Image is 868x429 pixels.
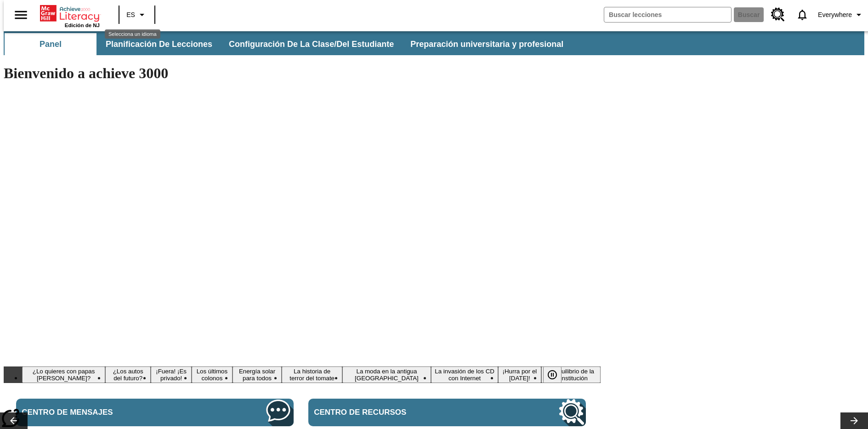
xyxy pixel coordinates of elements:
span: ES [126,10,135,20]
button: Diapositiva 6 La historia de terror del tomate [282,366,342,383]
div: Subbarra de navegación [4,33,572,55]
button: Diapositiva 9 ¡Hurra por el Día de la Constitución! [498,366,541,383]
span: Centro de recursos [314,408,482,417]
button: Abrir el menú lateral [7,1,34,29]
h1: Bienvenido a achieve 3000 [4,65,601,82]
span: Edición de NJ [65,23,100,28]
button: Planificación de lecciones [98,33,220,55]
a: Centro de recursos, Se abrirá en una pestaña nueva. [308,399,586,426]
button: Diapositiva 8 La invasión de los CD con Internet [431,366,498,383]
input: Buscar campo [604,7,731,22]
div: Subbarra de navegación [4,31,864,55]
a: Notificaciones [790,3,814,27]
span: Centro de mensajes [22,408,190,417]
div: Portada [40,3,100,28]
button: Perfil/Configuración [814,6,868,23]
a: Centro de recursos, Se abrirá en una pestaña nueva. [766,2,790,27]
div: Selecciona un idioma [105,29,160,39]
div: Pausar [543,366,571,383]
button: Configuración de la clase/del estudiante [221,33,401,55]
button: Diapositiva 10 El equilibrio de la Constitución [541,366,601,383]
button: Diapositiva 4 Los últimos colonos [192,366,233,383]
a: Portada [40,4,100,23]
button: Diapositiva 2 ¿Los autos del futuro? [105,366,151,383]
span: Everywhere [818,10,852,20]
button: Lenguaje: ES, Selecciona un idioma [122,6,152,23]
button: Diapositiva 5 Energía solar para todos [233,366,282,383]
button: Panel [5,33,96,55]
button: Diapositiva 1 ¿Lo quieres con papas fritas? [22,366,105,383]
button: Preparación universitaria y profesional [403,33,571,55]
button: Diapositiva 7 La moda en la antigua Roma [342,366,431,383]
button: Pausar [543,366,562,383]
button: Diapositiva 3 ¡Fuera! ¡Es privado! [151,366,192,383]
a: Centro de mensajes [16,399,294,426]
button: Carrusel de lecciones, seguir [840,412,868,429]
